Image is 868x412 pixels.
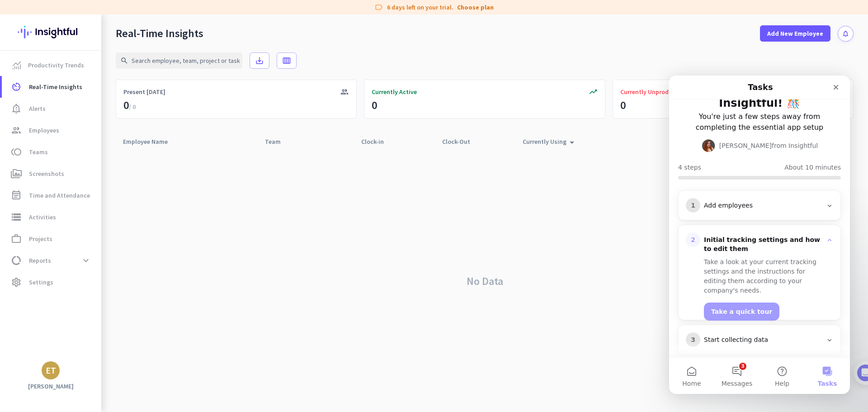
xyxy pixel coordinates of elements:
[29,277,53,288] span: Settings
[255,56,264,65] i: save_alt
[46,366,56,375] div: ET
[123,135,179,148] div: Employee Name
[2,250,101,271] a: data_usageReportsexpand_more
[374,3,383,12] i: label
[372,98,377,113] div: 0
[11,125,22,136] i: group
[2,228,101,250] a: work_outlineProjects
[620,98,626,113] div: 0
[265,135,292,148] div: Team
[2,98,101,119] a: notification_importantAlerts
[11,233,22,244] i: work_outline
[2,206,101,228] a: storageActivities
[11,277,22,288] i: settings
[11,190,22,201] i: event_note
[116,52,242,69] input: Search employee, team, project or task
[11,81,22,92] i: av_timer
[116,150,854,412] div: No Data
[2,76,101,98] a: av_timerReal-Time Insights
[589,87,598,96] i: trending_up
[116,27,203,40] div: Real-Time Insights
[2,54,101,76] a: menu-itemProductivity Trends
[123,87,165,96] span: Present [DATE]
[277,52,297,69] button: calendar_view_week
[13,61,21,69] img: menu-item
[120,57,128,65] i: search
[838,26,854,42] button: notifications
[767,29,823,38] span: Add New Employee
[760,25,830,42] button: Add New Employee
[842,30,849,38] i: notifications
[282,56,291,65] i: calendar_view_week
[123,98,136,113] div: 0
[29,233,52,244] span: Projects
[361,135,395,148] div: Clock-in
[2,185,101,206] a: event_noteTime and Attendance
[29,190,90,201] span: Time and Attendance
[29,212,56,223] span: Activities
[11,103,22,114] i: notification_important
[29,125,59,136] span: Employees
[11,255,22,266] i: data_usage
[28,60,84,71] span: Productivity Trends
[129,103,136,111] span: / 0
[2,141,101,163] a: tollTeams
[11,168,22,179] i: perm_media
[250,52,269,69] button: save_alt
[2,271,101,293] a: settingsSettings
[11,212,22,223] i: storage
[523,135,577,148] div: Currently Using
[442,135,481,148] div: Clock-Out
[29,103,46,114] span: Alerts
[340,87,349,96] i: group
[566,137,577,148] i: arrow_drop_up
[669,76,850,394] iframe: Intercom live chat
[29,147,48,157] span: Teams
[18,14,84,50] img: Insightful logo
[29,255,51,266] span: Reports
[2,119,101,141] a: groupEmployees
[457,3,494,12] a: Choose plan
[372,87,417,96] span: Currently Active
[78,252,94,269] button: expand_more
[620,87,686,96] span: Currently Unproductive
[2,163,101,185] a: perm_mediaScreenshots
[29,81,82,92] span: Real-Time Insights
[29,168,64,179] span: Screenshots
[11,147,22,157] i: toll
